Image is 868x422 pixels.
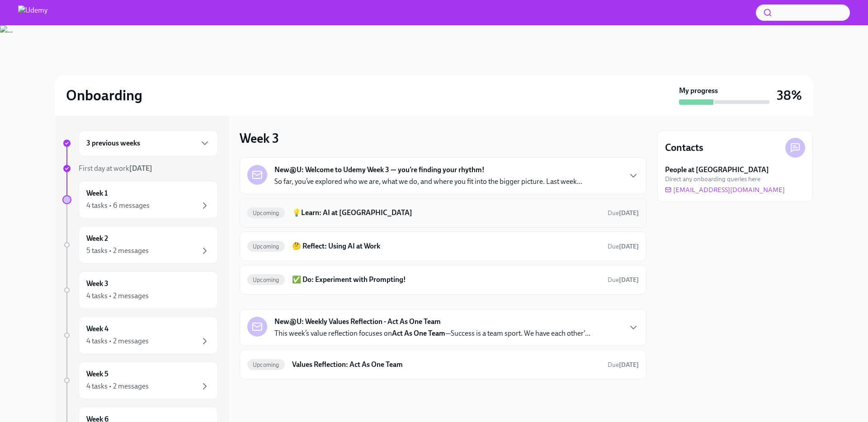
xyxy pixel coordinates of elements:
h6: 💡Learn: AI at [GEOGRAPHIC_DATA] [292,208,600,218]
span: Upcoming [247,277,285,283]
strong: [DATE] [619,361,639,369]
div: 4 tasks • 2 messages [86,291,149,301]
a: First day at work[DATE] [62,164,218,173]
span: Upcoming [247,210,285,216]
h6: Week 2 [86,234,108,244]
a: Upcoming💡Learn: AI at [GEOGRAPHIC_DATA]Due[DATE] [247,206,639,220]
strong: [DATE] [129,164,152,173]
span: Upcoming [247,243,285,250]
h6: Week 4 [86,324,108,334]
a: [EMAIL_ADDRESS][DOMAIN_NAME] [665,185,785,194]
span: Upcoming [247,361,285,368]
span: Due [608,243,639,250]
strong: New@U: Welcome to Udemy Week 3 — you’re finding your rhythm! [274,165,485,175]
a: Upcoming🤔 Reflect: Using AI at WorkDue[DATE] [247,239,639,253]
strong: [DATE] [619,243,639,250]
h6: 3 previous weeks [86,138,140,148]
span: September 27th, 2025 08:00 [608,242,639,251]
h4: Contacts [665,141,703,155]
p: This week’s value reflection focuses on —Success is a team sport. We have each other'... [274,328,590,338]
h2: Onboarding [66,86,142,104]
strong: [DATE] [619,276,639,284]
a: Week 14 tasks • 6 messages [62,181,218,219]
p: So far, you’ve explored who we are, what we do, and where you fit into the bigger picture. Last w... [274,177,582,187]
a: Week 54 tasks • 2 messages [62,361,218,399]
h6: Week 1 [86,188,108,198]
strong: New@U: Weekly Values Reflection - Act As One Team [274,317,441,327]
div: 4 tasks • 2 messages [86,381,149,391]
span: Direct any onboarding queries here [665,175,760,183]
a: Week 25 tasks • 2 messages [62,226,218,264]
h3: Week 3 [240,130,279,146]
div: 3 previous weeks [79,130,218,156]
a: Upcoming✅ Do: Experiment with Prompting!Due[DATE] [247,272,639,287]
a: Week 44 tasks • 2 messages [62,316,218,354]
h6: Week 3 [86,279,108,289]
h6: ✅ Do: Experiment with Prompting! [292,275,600,285]
span: September 27th, 2025 08:00 [608,276,639,284]
span: Due [608,209,639,217]
img: Udemy [18,5,47,20]
a: Week 34 tasks • 2 messages [62,271,218,309]
strong: Act As One Team [392,329,445,338]
div: 4 tasks • 6 messages [86,201,150,211]
strong: People at [GEOGRAPHIC_DATA] [665,165,769,175]
h6: 🤔 Reflect: Using AI at Work [292,241,600,251]
strong: [DATE] [619,209,639,217]
span: September 27th, 2025 08:00 [608,209,639,217]
h6: Week 5 [86,369,108,379]
strong: My progress [679,86,718,96]
span: Due [608,276,639,284]
div: 5 tasks • 2 messages [86,246,149,256]
span: Due [608,361,639,369]
span: September 29th, 2025 08:00 [608,361,639,369]
a: UpcomingValues Reflection: Act As One TeamDue[DATE] [247,357,639,372]
h3: 38% [777,87,802,103]
h6: Values Reflection: Act As One Team [292,360,600,370]
span: First day at work [79,164,152,173]
div: 4 tasks • 2 messages [86,336,149,346]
